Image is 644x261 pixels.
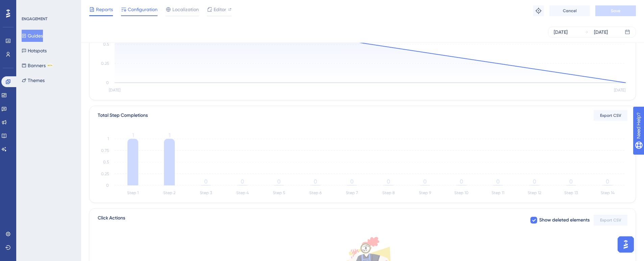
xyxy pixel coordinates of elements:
tspan: 0.5 [103,42,109,47]
span: Export CSV [600,217,621,223]
tspan: Step 11 [492,190,504,195]
tspan: 1 [132,132,134,138]
button: Guides [22,30,43,42]
button: Hotspots [22,45,47,57]
tspan: Step 10 [454,190,469,195]
span: Editor [214,5,226,14]
span: Save [611,8,620,14]
tspan: 0 [350,178,354,185]
tspan: 0 [241,178,244,185]
span: Export CSV [600,113,621,118]
tspan: 0 [460,178,463,185]
tspan: [DATE] [614,88,625,93]
tspan: Step 5 [273,190,285,195]
tspan: Step 9 [419,190,431,195]
span: Cancel [563,8,577,14]
tspan: Step 14 [601,190,615,195]
tspan: 0 [423,178,427,185]
div: [DATE] [594,28,608,36]
tspan: 1 [169,132,170,138]
tspan: 0.25 [101,61,109,66]
tspan: [DATE] [109,88,120,93]
div: Total Step Completions [98,111,148,120]
tspan: Step 3 [200,190,212,195]
tspan: 0 [569,178,573,185]
tspan: 0.75 [101,148,109,153]
tspan: Step 2 [163,190,175,195]
span: Configuration [128,5,158,14]
iframe: UserGuiding AI Assistant Launcher [616,234,636,255]
span: Localization [172,5,199,14]
div: BETA [47,64,53,67]
tspan: 0 [204,178,208,185]
button: Export CSV [594,110,627,121]
tspan: 1 [108,136,109,141]
tspan: 0.5 [103,160,109,164]
span: Need Help? [16,2,42,10]
tspan: Step 8 [382,190,395,195]
tspan: Step 4 [236,190,249,195]
tspan: Step 12 [528,190,541,195]
tspan: 0 [496,178,500,185]
tspan: Step 7 [346,190,358,195]
div: ENGAGEMENT [22,16,47,22]
button: Save [595,5,636,16]
tspan: 0.25 [101,172,109,176]
span: Reports [96,5,113,14]
div: [DATE] [554,28,568,36]
span: Click Actions [98,214,125,226]
tspan: 0 [533,178,536,185]
tspan: 0 [106,183,109,188]
tspan: Step 1 [127,190,139,195]
button: Export CSV [594,215,627,226]
button: BannersBETA [22,59,53,72]
tspan: Step 13 [564,190,578,195]
tspan: 0 [314,178,317,185]
tspan: 0 [106,80,109,85]
button: Themes [22,74,45,86]
span: Show deleted elements [539,216,590,224]
tspan: 0 [606,178,609,185]
tspan: Step 6 [309,190,321,195]
button: Cancel [549,5,590,16]
tspan: 0 [387,178,390,185]
tspan: 0 [277,178,281,185]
